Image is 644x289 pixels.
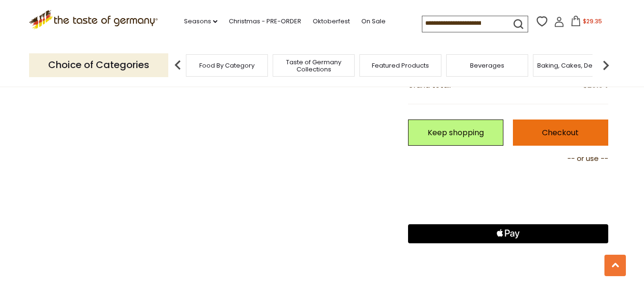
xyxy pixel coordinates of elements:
[199,62,255,69] a: Food By Category
[229,16,301,27] a: Christmas - PRE-ORDER
[372,62,429,69] a: Featured Products
[408,172,608,191] iframe: PayPal-paypal
[168,56,187,75] img: previous arrow
[313,16,350,27] a: Oktoberfest
[566,16,607,30] button: $29.35
[408,198,608,217] iframe: PayPal-paylater
[184,16,217,27] a: Seasons
[596,56,615,75] img: next arrow
[537,62,611,69] a: Baking, Cakes, Desserts
[361,16,386,27] a: On Sale
[408,153,608,165] p: -- or use --
[470,62,504,69] a: Beverages
[276,59,352,73] a: Taste of Germany Collections
[513,120,608,146] a: Checkout
[408,120,503,146] a: Keep shopping
[29,53,168,77] p: Choice of Categories
[583,17,602,25] span: $29.35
